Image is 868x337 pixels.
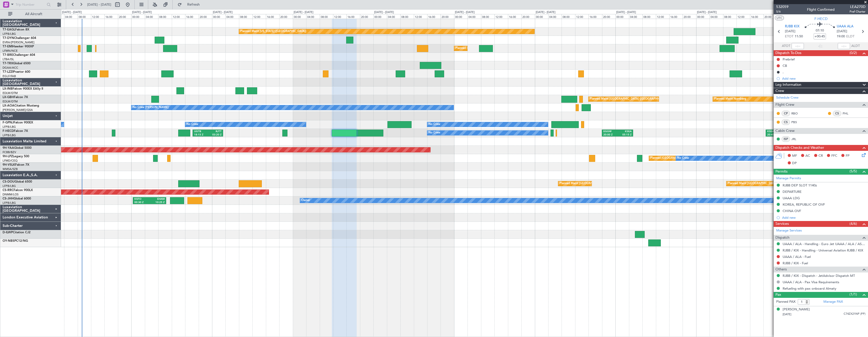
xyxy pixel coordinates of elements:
[194,130,208,133] div: UGTB
[13,12,54,16] span: All Aircraft
[629,14,642,19] div: 04:00
[843,111,854,116] a: PHL
[775,235,790,241] span: Dispatch
[3,121,14,124] span: F-GPNJ
[306,14,320,19] div: 04:00
[3,37,36,40] a: T7-DYNChallenger 604
[783,280,839,284] a: UAAA / ALA - Pax Visa Requirements
[795,34,803,39] span: 11:50
[64,14,77,19] div: 04:00
[785,24,800,29] span: RJBB KIX
[387,14,400,19] div: 04:00
[775,145,824,151] span: Dispatch Checks and Weather
[846,34,854,39] span: ELDT
[590,95,671,103] div: Planned Maint [GEOGRAPHIC_DATA] ([GEOGRAPHIC_DATA])
[3,231,31,234] a: D-ILWPCitation CJ2
[750,14,763,19] div: 16:00
[118,14,131,19] div: 20:00
[844,312,865,316] span: C74ZX21NP (PP)
[791,111,803,116] a: RBO
[785,34,793,39] span: ETOT
[455,10,475,15] div: [DATE] - [DATE]
[3,49,18,53] a: LFMN/NCE
[782,44,790,49] span: ATOT
[454,14,467,19] div: 00:00
[3,239,28,243] a: OY-NBSPC12/NG
[776,95,799,100] a: Schedule Crew
[3,57,14,61] a: LTBA/ISL
[548,14,562,19] div: 04:00
[3,163,29,166] a: 9H-VSLKFalcon 7X
[846,153,850,159] span: FP
[3,62,31,65] a: T7-TRXGlobal 6500
[782,111,790,116] div: CP
[783,312,791,316] span: [DATE]
[3,74,16,78] a: EGLF/FAB
[194,133,208,137] div: 18:15 Z
[208,133,222,137] div: 03:20 Z
[783,183,817,187] div: RJBB DEP SLOT 1140z
[710,14,723,19] div: 04:00
[3,231,13,234] span: D-ILWP
[183,3,204,6] span: Refresh
[792,161,797,166] span: DP
[850,4,865,9] span: LEA270D
[783,286,836,291] a: Refueling with pax onboard Almaty
[3,87,43,90] a: LX-INBFalcon 900EX EASy II
[3,121,33,124] a: F-GPNJFalcon 900EX
[3,45,13,48] span: T7-EMI
[400,14,414,19] div: 08:00
[508,14,521,19] div: 16:00
[346,14,360,19] div: 16:00
[213,10,233,15] div: [DATE] - [DATE]
[775,292,781,298] span: Pax
[783,196,800,200] div: UAAA LDG
[6,10,56,18] button: All Aircraft
[62,10,82,15] div: [DATE] - [DATE]
[239,14,252,19] div: 08:00
[481,14,494,19] div: 08:00
[3,87,13,90] span: LX-INB
[3,54,35,57] a: T7-BREChallenger 604
[775,128,795,134] span: Cabin Crew
[603,130,617,133] div: EGGW
[240,28,306,35] div: Planned Maint [US_STATE] ([GEOGRAPHIC_DATA])
[776,9,789,14] span: 5/6
[3,180,15,183] span: CS-DOU
[149,197,165,201] div: EHAM
[3,197,14,200] span: CS-JHH
[3,130,14,133] span: F-HECD
[3,108,33,112] a: [PERSON_NAME]/QSA
[3,184,16,188] a: LFPB/LBG
[91,14,104,19] div: 12:00
[782,119,790,125] div: CS
[783,64,787,68] div: CB
[3,155,29,158] a: 9H-LPZLegacy 500
[3,189,33,192] a: CS-RRCFalcon 900LX
[374,10,394,15] div: [DATE] - [DATE]
[783,209,801,213] div: CHINA OVF
[3,28,15,31] span: T7-EAGL
[266,14,279,19] div: 16:00
[3,197,31,200] a: CS-JHHGlobal 6000
[145,14,158,19] div: 04:00
[783,248,863,252] a: RJBB / KIX - Handling - Universal Aviation RJBB / KIX
[782,215,865,220] div: Add new
[791,120,803,124] a: PBS
[677,154,689,162] div: No Crew
[225,14,239,19] div: 04:00
[428,121,440,128] div: No Crew
[535,14,548,19] div: 00:00
[775,50,801,56] span: Dispatch To-Dos
[783,255,811,259] a: UAAA / ALA - Fuel
[785,29,795,34] span: [DATE]
[575,14,588,19] div: 12:00
[3,66,18,70] a: DGAA/ACC
[615,14,629,19] div: 00:00
[78,14,91,19] div: 08:00
[293,14,306,19] div: 00:00
[783,261,808,265] a: RJBB / KIX - Fuel
[850,9,865,14] span: Pref Charter
[814,16,827,22] span: F-HECD
[696,14,710,19] div: 00:00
